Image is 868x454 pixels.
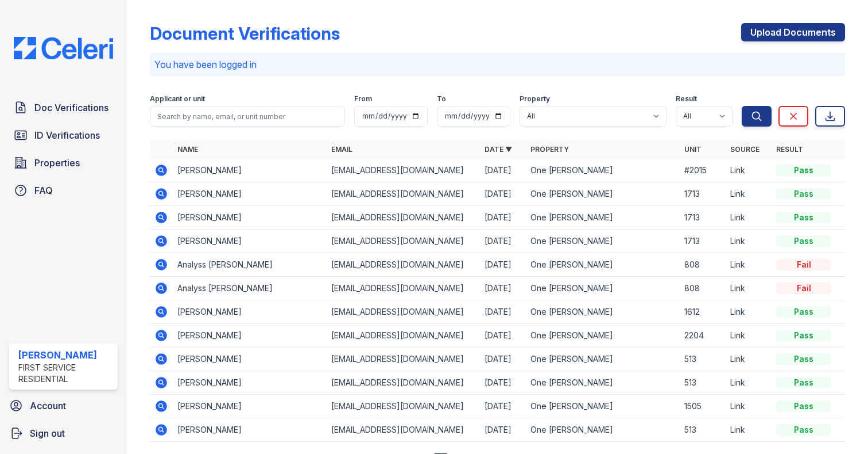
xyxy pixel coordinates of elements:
[680,348,726,371] td: 513
[9,96,118,119] a: Doc Verifications
[5,37,122,59] img: CE_Logo_Blue-a8612792a0a2168367f1c8372b55b34899dd931a85d93a1a3d3e32e68fde9ad4.png
[5,394,122,417] a: Account
[526,182,680,206] td: One [PERSON_NAME]
[680,418,726,442] td: 513
[177,145,198,154] a: Name
[680,253,726,277] td: 808
[726,253,772,277] td: Link
[480,371,526,395] td: [DATE]
[480,418,526,442] td: [DATE]
[480,324,526,348] td: [DATE]
[173,395,327,418] td: [PERSON_NAME]
[526,348,680,371] td: One [PERSON_NAME]
[680,395,726,418] td: 1505
[680,300,726,324] td: 1612
[776,377,831,388] div: Pass
[730,145,759,154] a: Source
[526,253,680,277] td: One [PERSON_NAME]
[680,324,726,348] td: 2204
[776,353,831,365] div: Pass
[726,277,772,300] td: Link
[18,348,113,362] div: [PERSON_NAME]
[327,159,480,182] td: [EMAIL_ADDRESS][DOMAIN_NAME]
[173,371,327,395] td: [PERSON_NAME]
[726,159,772,182] td: Link
[726,324,772,348] td: Link
[726,418,772,442] td: Link
[150,94,205,104] label: Applicant or unit
[34,184,53,197] span: FAQ
[5,422,122,445] a: Sign out
[776,259,831,270] div: Fail
[680,371,726,395] td: 513
[676,94,697,104] label: Result
[776,424,831,436] div: Pass
[526,418,680,442] td: One [PERSON_NAME]
[726,230,772,253] td: Link
[526,371,680,395] td: One [PERSON_NAME]
[726,206,772,230] td: Link
[327,182,480,206] td: [EMAIL_ADDRESS][DOMAIN_NAME]
[680,182,726,206] td: 1713
[526,395,680,418] td: One [PERSON_NAME]
[530,145,569,154] a: Property
[327,324,480,348] td: [EMAIL_ADDRESS][DOMAIN_NAME]
[331,145,352,154] a: Email
[680,230,726,253] td: 1713
[327,395,480,418] td: [EMAIL_ADDRESS][DOMAIN_NAME]
[150,106,345,127] input: Search by name, email, or unit number
[327,277,480,300] td: [EMAIL_ADDRESS][DOMAIN_NAME]
[726,182,772,206] td: Link
[327,206,480,230] td: [EMAIL_ADDRESS][DOMAIN_NAME]
[327,300,480,324] td: [EMAIL_ADDRESS][DOMAIN_NAME]
[480,230,526,253] td: [DATE]
[354,94,372,104] label: From
[327,230,480,253] td: [EMAIL_ADDRESS][DOMAIN_NAME]
[327,253,480,277] td: [EMAIL_ADDRESS][DOMAIN_NAME]
[173,277,327,300] td: Analyss [PERSON_NAME]
[520,94,550,104] label: Property
[480,395,526,418] td: [DATE]
[726,348,772,371] td: Link
[776,188,831,200] div: Pass
[776,145,803,154] a: Result
[30,426,65,440] span: Sign out
[526,206,680,230] td: One [PERSON_NAME]
[437,94,446,104] label: To
[776,306,831,318] div: Pass
[526,277,680,300] td: One [PERSON_NAME]
[34,128,100,142] span: ID Verifications
[741,23,845,41] a: Upload Documents
[34,156,80,170] span: Properties
[173,206,327,230] td: [PERSON_NAME]
[480,159,526,182] td: [DATE]
[173,418,327,442] td: [PERSON_NAME]
[173,159,327,182] td: [PERSON_NAME]
[173,324,327,348] td: [PERSON_NAME]
[34,101,108,115] span: Doc Verifications
[776,400,831,412] div: Pass
[776,330,831,341] div: Pass
[526,324,680,348] td: One [PERSON_NAME]
[726,300,772,324] td: Link
[480,300,526,324] td: [DATE]
[327,348,480,371] td: [EMAIL_ADDRESS][DOMAIN_NAME]
[18,362,113,385] div: First Service Residential
[30,399,66,413] span: Account
[480,277,526,300] td: [DATE]
[526,230,680,253] td: One [PERSON_NAME]
[526,300,680,324] td: One [PERSON_NAME]
[726,371,772,395] td: Link
[480,182,526,206] td: [DATE]
[480,348,526,371] td: [DATE]
[776,283,831,294] div: Fail
[327,371,480,395] td: [EMAIL_ADDRESS][DOMAIN_NAME]
[726,395,772,418] td: Link
[680,206,726,230] td: 1713
[776,212,831,223] div: Pass
[480,206,526,230] td: [DATE]
[150,23,340,44] div: Document Verifications
[776,235,831,247] div: Pass
[173,253,327,277] td: Analyss [PERSON_NAME]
